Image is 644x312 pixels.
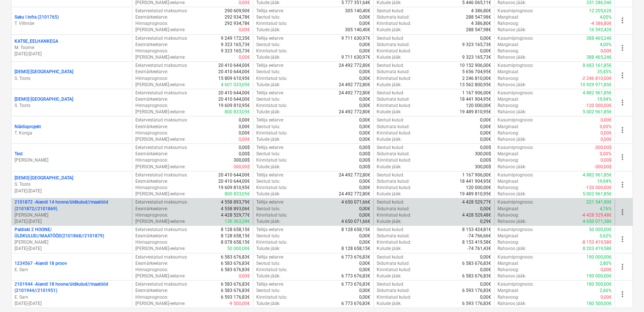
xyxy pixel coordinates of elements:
p: -4 386,80€ [590,20,612,27]
p: 19 489 810,95€ [460,191,491,197]
p: Seotud kulud : [377,117,404,123]
p: Rahavoo jääk : [498,109,526,115]
p: 24 492 772,80€ [339,172,370,178]
p: 0,00€ [359,130,370,136]
p: [DEMO] [GEOGRAPHIC_DATA] [15,175,73,181]
p: 9 323 165,73€ [462,42,491,48]
p: 288 547,98€ [466,14,491,20]
p: Seotud kulud : [377,35,404,42]
p: [PERSON_NAME]-eelarve : [135,136,186,143]
p: 0,00€ [239,27,250,33]
div: KATSE_EELHANKEGAM. Toome[DATE]-[DATE] [15,38,129,57]
p: 0,00€ [359,20,370,27]
p: 0,00€ [480,206,491,212]
p: Eelarvestatud maksumus : [135,144,188,151]
p: Marginaal : [498,206,519,212]
p: 0,00€ [359,69,370,75]
p: -2 246 810,00€ [582,75,612,82]
p: 24 492 772,80€ [339,109,370,115]
p: 5 002 961,85€ [583,109,612,115]
p: 16 592,42€ [589,27,612,33]
p: 4,76% [600,206,612,212]
p: [PERSON_NAME]-eelarve : [135,27,186,33]
p: 0,00€ [239,130,250,136]
p: 2101944 - Aiandi 18 hoone/üldkulud//maatööd (2101944//2101951) [15,281,129,294]
div: 1234567 -Aiandi 18 proovE. Sarv [15,260,129,273]
p: 20 410 644,00€ [218,172,250,178]
p: Kinnitatud tulu : [256,103,287,109]
p: 2101872 - Aiandi 14 hoone/üldkulud//maatööd (2101872//2101869) [15,199,129,212]
p: Hinnaprognoos : [135,185,168,191]
p: 388 465,24€ [586,35,612,42]
p: -300,00$ [232,164,250,170]
p: Sidumata kulud : [377,14,410,20]
p: Rahavoog : [498,75,519,82]
p: Seotud kulud : [377,90,404,96]
p: [DATE] - [DATE] [15,51,129,57]
p: Hinnaprognoos : [135,48,168,54]
p: Seotud tulu : [256,178,280,185]
p: 0,00€ [359,117,370,123]
p: [PERSON_NAME]-eelarve : [135,164,186,170]
p: 1 167 906,00€ [462,90,491,96]
p: Tulude jääk : [256,164,280,170]
p: Kulude jääk : [377,164,402,170]
p: 0,00€ [239,136,250,143]
p: 19 609 810,95€ [218,103,250,109]
p: KATSE_EELHANKEGA [15,38,58,45]
p: 4,00% [600,42,612,48]
p: Tulude jääk : [256,27,280,33]
p: Seotud kulud : [377,172,404,178]
p: Eesmärkeelarve : [135,178,168,185]
div: Test[PERSON_NAME] [15,151,129,163]
p: Rahavoo jääk : [498,191,526,197]
p: 0,00€ [359,185,370,191]
p: Kinnitatud kulud : [377,48,411,54]
p: Kasumiprognoos : [498,144,534,151]
p: Rahavoog : [498,20,519,27]
p: Kasumiprognoos : [498,35,534,42]
p: Seotud tulu : [256,96,280,103]
p: Hinnaprognoos : [135,75,168,82]
p: Eelarvestatud maksumus : [135,35,188,42]
p: 0,00€ [359,178,370,185]
p: Hinnaprognoos : [135,157,168,163]
p: 300,00$ [234,157,250,163]
p: 24 492 772,80€ [339,82,370,88]
p: 0,00€ [600,136,612,143]
p: 290 609,90€ [225,8,250,14]
p: Marginaal : [498,69,519,75]
p: Seotud tulu : [256,69,280,75]
p: Paldiski 2 HOONE/ÜLDKULUD//MAATÖÖD(2101868//2101879) [15,227,129,239]
p: 1 167 906,00€ [462,172,491,178]
div: NäidisprojektT. Konga [15,124,129,136]
p: Marginaal : [498,42,519,48]
p: 0,00€ [480,117,491,123]
p: [PERSON_NAME]-eelarve : [135,82,186,88]
p: 0,00$ [600,157,612,163]
p: T. Villmäe [15,20,129,27]
p: Eelarvestatud maksumus : [135,62,188,69]
p: Näidisprojekt [15,124,41,130]
p: 10 929 971,85€ [580,82,612,88]
div: Paldiski 2 HOONE/ÜLDKULUD//MAATÖÖD(2101868//2101879)[PERSON_NAME][DATE]-[DATE] [15,227,129,252]
p: T. Konga [15,130,129,136]
p: 0,00€ [239,117,250,123]
p: 35,45% [597,69,612,75]
p: Seotud tulu : [256,14,280,20]
p: Tellija eelarve : [256,62,284,69]
p: 0,00$ [480,157,491,163]
p: 24 492 772,80€ [339,90,370,96]
p: Seotud tulu : [256,124,280,130]
p: Eesmärkeelarve : [135,96,168,103]
p: Rahavoo jääk : [498,136,526,143]
p: Kasumiprognoos : [498,117,534,123]
p: 120 000,00€ [466,103,491,109]
p: 0,00€ [359,75,370,82]
p: 8 683 161,85€ [583,62,612,69]
p: Tulude jääk : [256,191,280,197]
p: Eelarvestatud maksumus : [135,8,188,14]
p: Hinnaprognoos : [135,103,168,109]
p: Sidumata kulud : [377,42,410,48]
p: Kinnitatud kulud : [377,75,411,82]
